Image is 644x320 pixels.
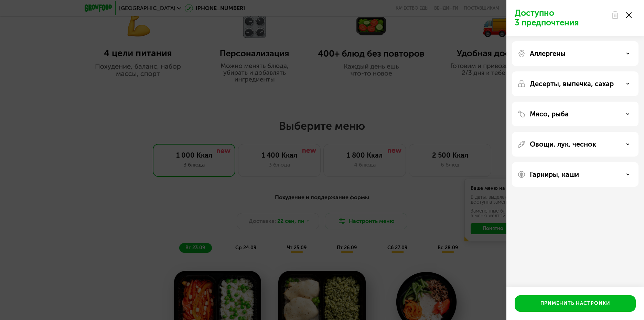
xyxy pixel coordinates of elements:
[530,140,596,148] p: Овощи, лук, чеснок
[540,300,610,307] div: Применить настройки
[530,80,614,88] p: Десерты, выпечка, сахар
[530,110,569,118] p: Мясо, рыба
[530,49,566,58] p: Аллергены
[515,295,636,312] button: Применить настройки
[530,170,579,179] p: Гарниры, каши
[515,8,607,27] p: Доступно 3 предпочтения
